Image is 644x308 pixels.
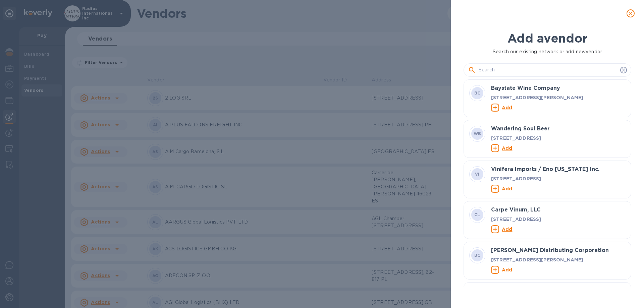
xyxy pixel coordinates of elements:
[491,166,626,173] h3: Vinifera Imports / Eno [US_STATE] Inc.
[491,256,626,263] p: [STREET_ADDRESS][PERSON_NAME]
[464,79,637,287] div: grid
[623,5,639,21] button: close
[491,215,626,222] p: [STREET_ADDRESS]
[491,126,626,132] h3: Wandering Soul Beer
[502,105,512,110] u: Add
[507,31,587,46] b: Add a vendor
[502,267,512,272] u: Add
[474,212,480,217] b: CL
[502,186,512,191] u: Add
[475,172,480,177] b: VI
[491,247,626,254] h3: [PERSON_NAME] Distributing Corporation
[474,131,481,136] b: WB
[464,48,631,55] p: Search our existing network or add new vendor
[491,175,626,182] p: [STREET_ADDRESS]
[491,207,626,213] h3: Carpe Vinum, LLC
[491,134,626,141] p: [STREET_ADDRESS]
[491,85,626,91] h3: Baystate Wine Company
[474,90,481,96] b: BC
[479,65,618,75] input: Search
[502,226,512,232] u: Add
[491,94,626,101] p: [STREET_ADDRESS][PERSON_NAME]
[502,145,512,150] u: Add
[474,253,481,258] b: BC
